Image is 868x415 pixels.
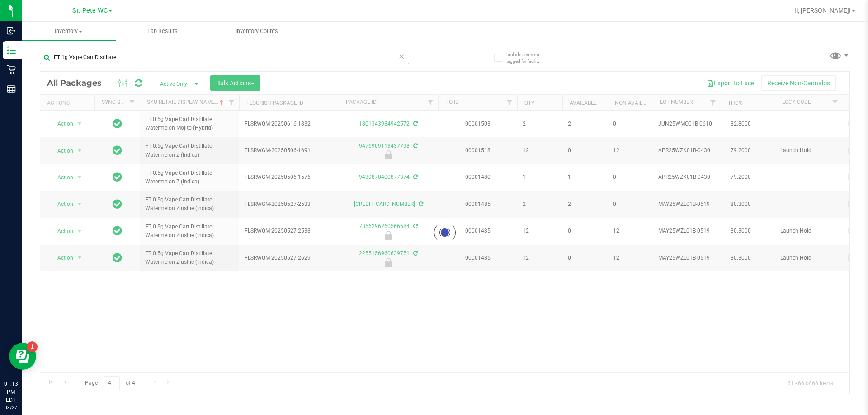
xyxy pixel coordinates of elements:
[7,26,16,35] inline-svg: Inbound
[4,404,18,411] p: 08/27
[22,22,116,41] a: Inventory
[9,343,36,370] iframe: Resource center
[72,7,108,14] span: St. Pete WC
[506,51,552,65] span: Include items not tagged for facility
[22,27,116,35] span: Inventory
[27,341,38,352] iframe: Resource center unread badge
[4,380,18,404] p: 01:13 PM EDT
[210,22,304,41] a: Inventory Counts
[7,65,16,74] inline-svg: Retail
[135,27,190,35] span: Lab Results
[223,27,290,35] span: Inventory Counts
[40,51,409,64] input: Search Package ID, Item Name, SKU, Lot or Part Number...
[792,7,851,14] span: Hi, [PERSON_NAME]!
[7,84,16,93] inline-svg: Reports
[116,22,210,41] a: Lab Results
[7,46,16,55] inline-svg: Inventory
[398,51,405,62] span: Clear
